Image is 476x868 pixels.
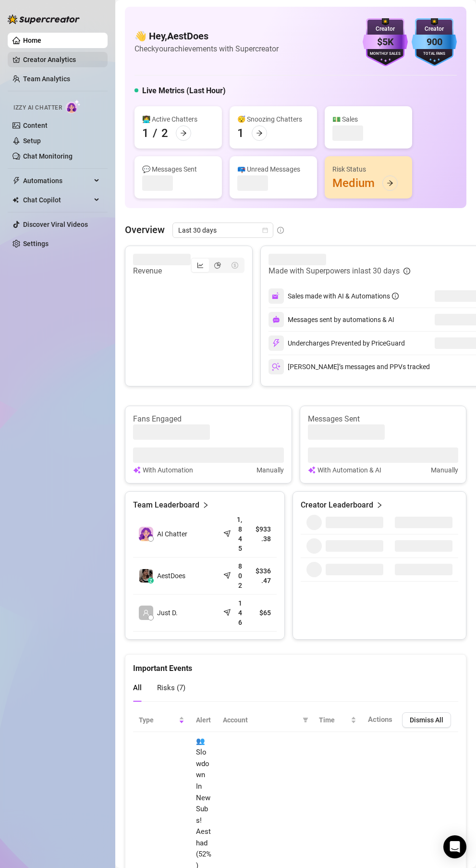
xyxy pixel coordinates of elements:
span: calendar [262,227,268,233]
a: Creator Analytics [23,52,100,67]
span: arrow-right [180,130,187,136]
div: 2 [161,125,168,141]
div: z [148,578,154,583]
div: 📪 Unread Messages [237,164,309,174]
span: Last 30 days [178,223,268,237]
div: [PERSON_NAME]’s messages and PPVs tracked [269,359,430,374]
img: AI Chatter [66,99,81,113]
span: Just D. [157,608,178,618]
article: $336.47 [254,566,271,585]
span: AI Chatter [157,529,187,539]
span: send [223,570,233,579]
img: svg%3e [272,316,280,323]
img: svg%3e [133,465,141,475]
th: Type [133,708,190,732]
span: Automations [23,173,91,188]
span: send [223,607,233,616]
img: purple-badge-B9DA21FR.svg [363,18,408,66]
article: Team Leaderboard [133,499,199,511]
div: Creator [363,25,408,34]
a: Home [23,37,41,44]
span: right [376,499,383,511]
article: Revenue [133,265,191,277]
span: info-circle [403,268,410,274]
span: Account [223,715,299,725]
h4: 👋 Hey, AestDoes [134,29,279,43]
img: svg%3e [272,362,281,371]
article: 146 [235,598,242,627]
img: logo-BBDzfeDw.svg [8,14,80,24]
img: svg%3e [308,465,316,475]
div: Undercharges Prevented by PriceGuard [269,335,405,351]
span: filter [301,713,310,727]
a: Chat Monitoring [23,152,73,160]
th: Time [313,708,362,732]
article: Fans Engaged [133,414,284,424]
div: $5K [363,35,408,50]
span: Chat Copilot [23,192,91,208]
div: 😴 Snoozing Chatters [237,114,309,124]
span: right [202,499,209,511]
div: Monthly Sales [363,51,408,57]
article: 1,845 [235,515,242,553]
a: Settings [23,240,49,248]
img: blue-badge-DgoSNQY1.svg [412,18,457,66]
span: line-chart [197,262,204,269]
article: Creator Leaderboard [301,499,373,511]
div: 💬 Messages Sent [142,164,214,174]
div: Messages sent by automations & AI [269,312,394,327]
span: pie-chart [214,262,221,269]
article: 802 [235,561,242,590]
div: Sales made with AI & Automations [288,291,399,301]
span: user [143,609,149,616]
span: Dismiss All [410,716,443,724]
div: 900 [412,35,457,50]
img: svg%3e [272,292,281,300]
a: Setup [23,137,41,145]
div: segmented control [191,258,244,273]
span: All [133,683,142,692]
span: info-circle [277,227,284,234]
article: With Automation & AI [317,465,381,475]
article: Manually [431,465,458,475]
div: Creator [412,25,457,34]
div: Important Events [133,655,458,674]
img: svg%3e [272,339,281,347]
article: With Automation [143,465,193,475]
span: Risks ( 7 ) [157,683,185,692]
article: Messages Sent [308,414,459,424]
article: Manually [256,465,284,475]
article: $933.38 [254,524,271,544]
span: dollar-circle [232,262,238,269]
article: Made with Superpowers in last 30 days [269,265,400,277]
span: info-circle [392,293,399,299]
div: Total Fans [412,51,457,57]
span: Type [139,715,177,725]
span: arrow-right [256,130,263,136]
span: Time [319,715,349,725]
div: Open Intercom Messenger [443,835,466,858]
span: AestDoes [157,570,185,581]
span: Izzy AI Chatter [13,103,62,112]
a: Content [23,122,48,129]
span: Actions [368,715,392,724]
div: 1 [237,125,244,141]
h5: Live Metrics (Last Hour) [142,85,226,97]
span: filter [303,717,308,723]
a: Team Analytics [23,75,70,83]
div: Risk Status [332,164,404,174]
div: 👩‍💻 Active Chatters [142,114,214,124]
article: $65 [254,608,271,618]
article: Check your achievements with Supercreator [134,43,279,55]
div: 💵 Sales [332,114,404,124]
th: Alert [190,708,217,732]
span: send [223,528,233,537]
span: thunderbolt [12,177,20,185]
img: Chat Copilot [12,197,19,203]
button: Dismiss All [402,712,451,728]
article: Overview [125,223,165,237]
span: arrow-right [387,180,393,186]
a: Discover Viral Videos [23,221,88,228]
img: izzy-ai-chatter-avatar-DDCN_rTZ.svg [139,527,153,541]
img: AestDoes [139,569,153,583]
